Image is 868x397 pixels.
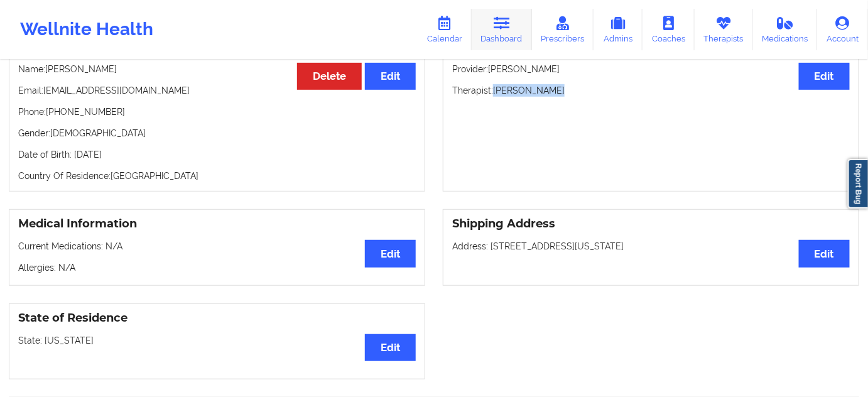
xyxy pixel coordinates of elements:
a: Report Bug [848,159,868,209]
h3: Shipping Address [452,217,850,231]
a: Account [817,9,868,50]
p: Current Medications: N/A [18,240,416,253]
button: Edit [799,63,850,90]
a: Therapists [695,9,753,50]
p: Date of Birth: [DATE] [18,148,416,161]
p: Name: [PERSON_NAME] [18,63,416,75]
a: Coaches [643,9,695,50]
a: Medications [753,9,818,50]
p: Provider: [PERSON_NAME] [452,63,850,75]
a: Prescribers [532,9,594,50]
p: Email: [EMAIL_ADDRESS][DOMAIN_NAME] [18,84,416,97]
p: Allergies: N/A [18,261,416,274]
p: Gender: [DEMOGRAPHIC_DATA] [18,127,416,139]
h3: State of Residence [18,311,416,325]
button: Edit [365,63,416,90]
button: Delete [297,63,362,90]
button: Edit [365,240,416,267]
h3: Medical Information [18,217,416,231]
button: Edit [799,240,850,267]
p: Address: [STREET_ADDRESS][US_STATE] [452,240,850,253]
p: Phone: [PHONE_NUMBER] [18,106,416,118]
p: State: [US_STATE] [18,334,416,347]
button: Edit [365,334,416,361]
a: Admins [594,9,643,50]
a: Calendar [418,9,472,50]
a: Dashboard [472,9,532,50]
p: Country Of Residence: [GEOGRAPHIC_DATA] [18,170,416,182]
p: Therapist: [PERSON_NAME] [452,84,850,97]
